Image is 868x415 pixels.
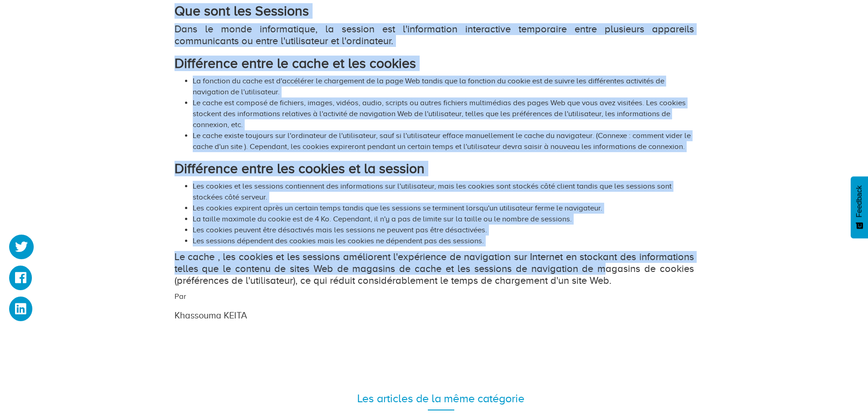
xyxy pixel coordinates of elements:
strong: Différence entre le cache et les cookies [175,56,416,71]
li: Le cache est composé de fichiers, images, vidéos, audio, scripts ou autres fichiers multimédias d... [193,97,694,130]
strong: Différence entre les cookies et la session [175,161,425,176]
strong: Que sont les Sessions [175,3,309,19]
div: Par [168,291,612,322]
span: Feedback [855,185,863,217]
li: La fonction du cache est d'accélérer le chargement de la page Web tandis que la fonction du cooki... [193,76,694,97]
li: La taille maximale du cookie est de 4 Ko. Cependant, il n'y a pas de limite sur la taille ou le n... [193,214,694,225]
p: Dans le monde informatique, la session est l'information interactive temporaire entre plusieurs a... [175,23,694,47]
button: Feedback - Afficher l’enquête [851,176,868,238]
iframe: Drift Widget Chat Controller [822,369,857,404]
li: Les sessions dépendent des cookies mais les cookies ne dépendent pas des sessions. [193,236,694,246]
li: Les cookies expirent après un certain temps tandis que les sessions se terminent lorsqu'un utilis... [193,203,694,214]
div: Les articles de la même catégorie [181,390,701,407]
p: Le cache , les cookies et les sessions améliorent l'expérience de navigation sur Internet en stoc... [175,251,694,287]
li: Les cookies et les sessions contiennent des informations sur l'utilisateur, mais les cookies sont... [193,181,694,203]
li: Les cookies peuvent être désactivés mais les sessions ne peuvent pas être désactivées. [193,225,694,236]
h3: Khassouma KEITA [175,310,605,320]
li: Le cache existe toujours sur l'ordinateur de l'utilisateur, sauf si l'utilisateur efface manuelle... [193,130,694,152]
